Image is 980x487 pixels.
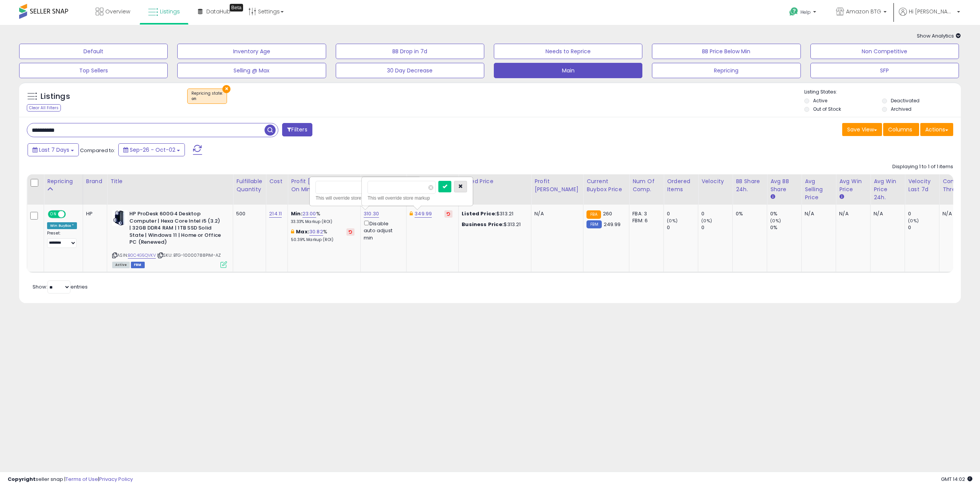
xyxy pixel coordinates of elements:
[701,218,712,224] small: (0%)
[667,210,698,217] div: 0
[839,210,864,217] div: N/A
[462,210,497,217] b: Listed Price:
[236,210,260,217] div: 500
[191,96,223,102] div: on
[494,44,642,59] button: Needs to Reprice
[447,212,450,216] i: Revert to store-level Dynamic Max Price
[410,211,413,216] i: This overrides the store level Dynamic Max Price for this listing
[27,104,61,112] div: Clear All Filters
[269,177,284,185] div: Cost
[701,210,732,217] div: 0
[160,8,180,15] span: Listings
[883,123,919,136] button: Columns
[920,123,953,136] button: Actions
[177,44,326,59] button: Inventory Age
[874,177,902,202] div: Avg Win Price 24h.
[586,220,601,228] small: FBM
[177,63,326,78] button: Selling @ Max
[701,177,729,185] div: Velocity
[291,210,302,217] b: Min:
[291,177,357,193] div: Profit [PERSON_NAME] on Min/Max
[632,177,660,193] div: Num of Comp.
[105,8,130,15] span: Overview
[846,8,881,15] span: Amazon BTG
[804,89,961,96] p: Listing States:
[41,91,70,102] h5: Listings
[586,177,626,193] div: Current Buybox Price
[701,224,732,231] div: 0
[129,210,222,248] b: HP ProDesk 600G4 Desktop Computer | Hexa Core Intel i5 (3.2) | 32GB DDR4 RAM | 1TB SSD Solid Stat...
[813,106,841,112] label: Out of Stock
[112,210,227,267] div: ASIN:
[349,230,352,234] i: Revert to store-level Max Markup
[810,44,959,59] button: Non Competitive
[736,210,761,217] div: 0%
[810,63,959,78] button: SFP
[632,217,658,224] div: FBM: 6
[236,177,263,193] div: Fulfillable Quantity
[942,210,979,217] div: N/A
[364,210,379,218] a: 310.30
[736,177,764,193] div: BB Share 24h.
[336,44,484,59] button: BB Drop in 7d
[908,210,939,217] div: 0
[494,63,642,78] button: Main
[908,177,936,193] div: Velocity Last 7d
[86,210,101,217] div: HP
[19,63,168,78] button: Top Sellers
[157,252,221,258] span: | SKU: BTG-10000788PIM-AZ
[805,210,830,217] div: N/A
[839,177,867,193] div: Avg Win Price
[33,283,88,290] span: Show: entries
[65,211,77,218] span: OFF
[770,177,798,193] div: Avg BB Share
[291,219,354,225] p: 33.33% Markup (ROI)
[783,1,824,25] a: Help
[652,44,800,59] button: BB Price Below Min
[604,221,621,228] span: 249.99
[842,123,882,136] button: Save View
[534,210,577,217] div: N/A
[770,224,801,231] div: 0%
[131,262,145,268] span: FBM
[888,126,912,133] span: Columns
[118,143,185,156] button: Sep-26 - Oct-02
[47,231,77,248] div: Preset:
[632,210,658,217] div: FBA: 3
[288,174,361,205] th: The percentage added to the cost of goods (COGS) that forms the calculator for Min & Max prices.
[415,210,432,218] a: 349.99
[364,219,400,241] div: Disable auto adjust min
[191,90,223,102] span: Repricing state :
[770,218,781,224] small: (0%)
[28,143,79,156] button: Last 7 Days
[839,193,844,200] small: Avg Win Price.
[462,177,528,185] div: Listed Price
[291,229,294,234] i: This overrides the store level max markup for this listing
[789,7,799,16] i: Get Help
[315,194,415,202] div: This will override store markup
[805,177,833,202] div: Avg Selling Price
[462,210,525,217] div: $313.21
[603,210,612,217] span: 260
[770,193,775,200] small: Avg BB Share.
[462,221,525,228] div: $313.21
[80,147,115,154] span: Compared to:
[291,210,354,225] div: %
[909,8,955,15] span: Hi [PERSON_NAME]
[891,106,911,112] label: Archived
[112,262,130,268] span: All listings currently available for purchase on Amazon
[86,177,104,185] div: Brand
[291,237,354,243] p: 50.39% Markup (ROI)
[367,194,467,202] div: This will override store markup
[296,228,309,235] b: Max:
[291,228,354,243] div: %
[534,177,580,193] div: Profit [PERSON_NAME]
[892,163,953,171] div: Displaying 1 to 1 of 1 items
[302,210,316,218] a: 23.00
[899,8,960,25] a: Hi [PERSON_NAME]
[49,211,58,218] span: ON
[813,97,827,104] label: Active
[874,210,899,217] div: N/A
[230,4,243,11] div: Tooltip anchor
[770,210,801,217] div: 0%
